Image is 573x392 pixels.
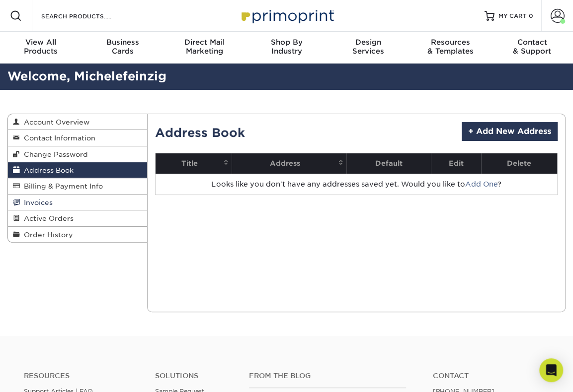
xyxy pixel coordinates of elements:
[82,38,164,47] span: Business
[409,38,491,56] div: & Templates
[246,38,327,47] span: Shop By
[431,153,481,174] th: Edit
[409,38,491,47] span: Resources
[8,162,147,178] a: Address Book
[8,227,147,242] a: Order History
[20,118,89,126] span: Account Overview
[20,214,74,222] span: Active Orders
[491,38,573,47] span: Contact
[8,178,147,194] a: Billing & Payment Info
[164,38,246,56] div: Marketing
[529,12,533,19] span: 0
[164,38,246,47] span: Direct Mail
[82,32,164,64] a: BusinessCards
[481,153,557,174] th: Delete
[327,32,409,64] a: DesignServices
[346,153,431,174] th: Default
[462,122,558,141] a: + Add New Address
[20,166,74,174] span: Address Book
[20,182,103,190] span: Billing & Payment Info
[539,358,563,382] div: Open Intercom Messenger
[156,153,232,174] th: Title
[155,122,245,140] h2: Address Book
[156,174,557,195] td: Looks like you don't have any addresses saved yet. Would you like to ?
[498,12,527,20] span: MY CART
[8,195,147,210] a: Invoices
[246,38,327,56] div: Industry
[232,153,346,174] th: Address
[40,10,137,22] input: SEARCH PRODUCTS.....
[409,32,491,64] a: Resources& Templates
[82,38,164,56] div: Cards
[491,38,573,56] div: & Support
[2,362,84,389] iframe: Google Customer Reviews
[8,114,147,130] a: Account Overview
[20,231,73,239] span: Order History
[433,372,549,380] a: Contact
[20,198,53,206] span: Invoices
[20,134,95,142] span: Contact Information
[246,32,327,64] a: Shop ByIndustry
[164,32,246,64] a: Direct MailMarketing
[8,130,147,146] a: Contact Information
[465,180,497,188] a: Add One
[327,38,409,56] div: Services
[237,5,336,26] img: Primoprint
[20,150,88,158] span: Change Password
[8,210,147,226] a: Active Orders
[155,372,234,380] h4: Solutions
[8,146,147,162] a: Change Password
[327,38,409,47] span: Design
[491,32,573,64] a: Contact& Support
[249,372,406,380] h4: From the Blog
